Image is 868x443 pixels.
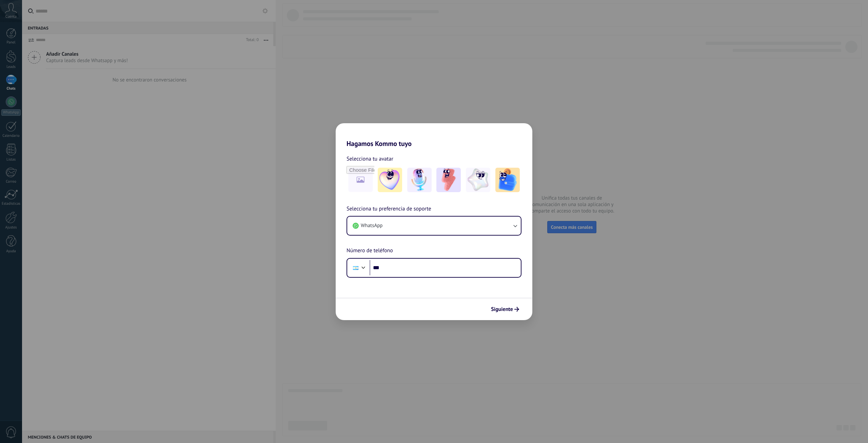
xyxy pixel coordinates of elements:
[347,205,431,214] span: Selecciona tu preferencia de soporte
[347,154,393,163] span: Selecciona tu avatar
[436,168,461,192] img: -3.jpeg
[407,168,432,192] img: -2.jpeg
[495,168,520,192] img: -5.jpeg
[347,217,521,235] button: WhatsApp
[361,222,382,229] span: WhatsApp
[488,303,522,315] button: Siguiente
[349,261,362,275] div: Argentina: + 54
[347,246,393,255] span: Número de teléfono
[378,168,402,192] img: -1.jpeg
[336,123,532,148] h2: Hagamos Kommo tuyo
[491,307,513,312] span: Siguiente
[466,168,490,192] img: -4.jpeg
